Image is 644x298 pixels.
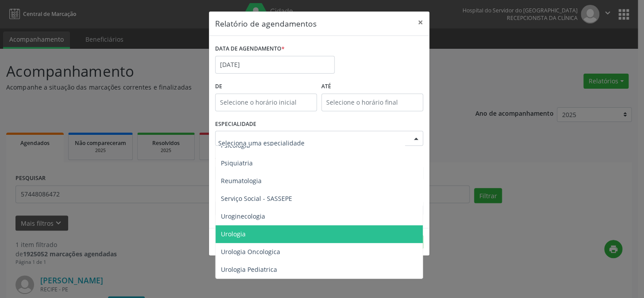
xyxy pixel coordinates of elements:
span: Reumatologia [221,176,262,185]
input: Selecione o horário final [321,94,423,111]
input: Selecione uma data ou intervalo [215,56,335,74]
span: Serviço Social - SASSEPE [221,194,292,203]
label: DATA DE AGENDAMENTO [215,42,285,56]
button: Close [412,12,429,33]
input: Selecione o horário inicial [215,94,317,111]
label: De [215,80,317,94]
span: Psiquiatria [221,159,253,167]
span: Urologia Pediatrica [221,265,277,274]
h5: Relatório de agendamentos [215,18,316,29]
span: Urologia Oncologica [221,247,280,256]
span: Urologia [221,230,246,238]
span: Uroginecologia [221,212,265,220]
input: Seleciona uma especialidade [218,134,405,152]
label: ESPECIALIDADE [215,118,256,131]
label: ATÉ [321,80,423,94]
